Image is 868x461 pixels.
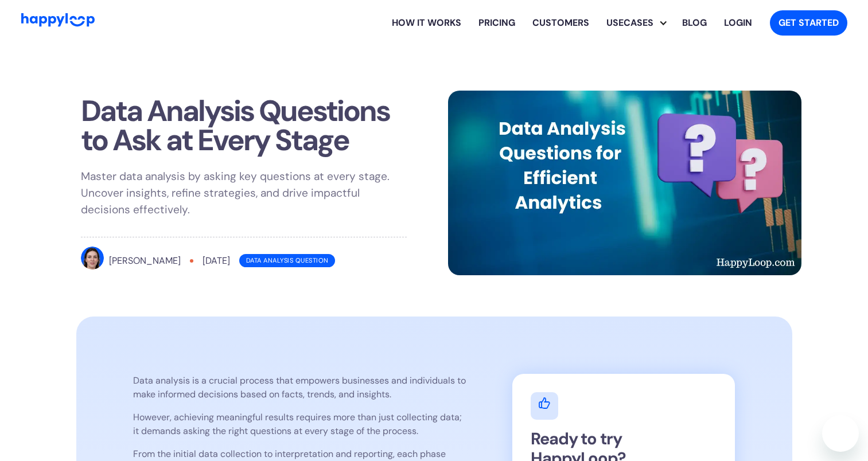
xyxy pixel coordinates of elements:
[21,13,95,26] img: HappyLoop Logo
[383,5,470,41] a: Learn how HappyLoop works
[715,5,761,41] a: Log in to your HappyLoop account
[524,5,598,41] a: Learn how HappyLoop works
[81,169,407,218] p: Master data analysis by asking key questions at every stage. Uncover insights, refine strategies,...
[770,10,847,36] a: Get started with HappyLoop
[133,374,466,401] p: Data analysis is a crucial process that empowers businesses and individuals to make informed deci...
[822,415,859,452] iframe: Button to launch messaging window
[133,411,466,438] p: However, achieving meaningful results requires more than just collecting data; it demands asking ...
[239,254,334,267] div: Data Analysis Question
[598,5,674,41] div: Explore HappyLoop use cases
[21,13,95,32] a: Go to Home Page
[470,5,524,41] a: View HappyLoop pricing plans
[81,96,407,155] h1: Data Analysis Questions to Ask at Every Stage
[598,16,662,30] div: Usecases
[674,5,715,41] a: Visit the HappyLoop blog for insights
[203,254,230,268] div: [DATE]
[109,254,181,268] div: [PERSON_NAME]
[606,5,674,41] div: Usecases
